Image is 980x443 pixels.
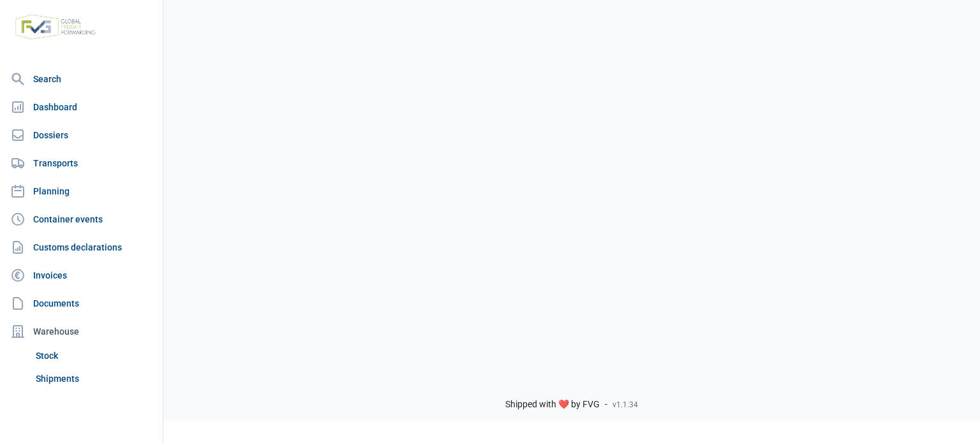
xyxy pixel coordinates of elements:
[612,400,638,410] span: v1.1.34
[5,263,158,288] a: Invoices
[505,399,600,410] span: Shipped with ❤️ by FVG
[31,344,158,367] a: Stock
[5,178,158,204] a: Planning
[31,367,158,390] a: Shipments
[5,150,158,176] a: Transports
[605,399,607,410] span: -
[5,94,158,120] a: Dashboard
[5,291,158,316] a: Documents
[5,319,158,344] div: Warehouse
[5,66,158,92] a: Search
[5,207,158,232] a: Container events
[5,122,158,148] a: Dossiers
[5,235,158,260] a: Customs declarations
[10,10,101,45] img: FVG - Global freight forwarding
